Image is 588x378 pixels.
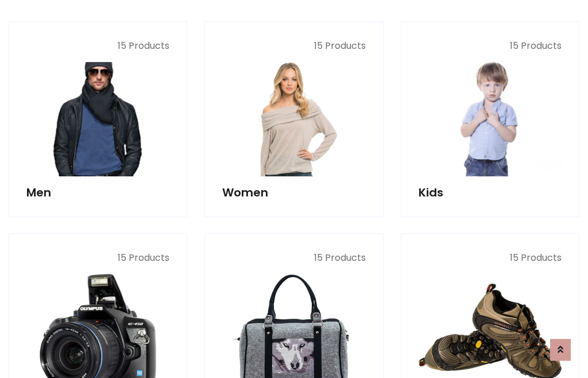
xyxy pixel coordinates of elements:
[419,39,562,53] p: 15 Products
[222,186,365,199] h5: Women
[222,39,365,53] p: 15 Products
[26,186,169,199] h5: Men
[26,39,169,53] p: 15 Products
[26,251,169,265] p: 15 Products
[419,251,562,265] p: 15 Products
[222,251,365,265] p: 15 Products
[419,186,562,199] h5: Kids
